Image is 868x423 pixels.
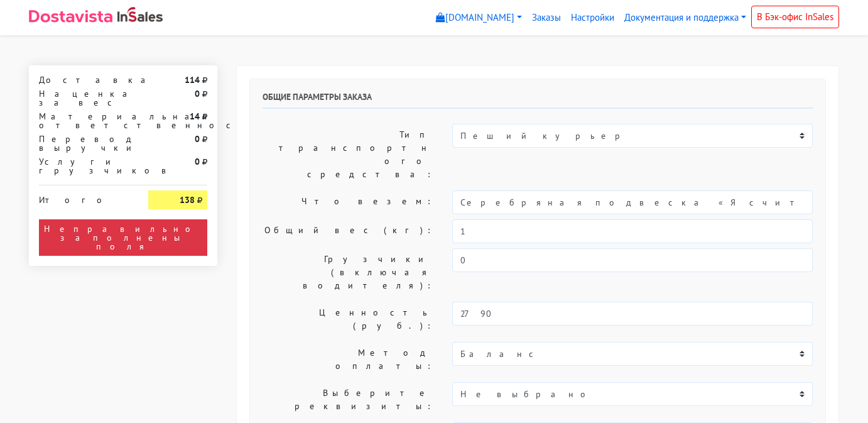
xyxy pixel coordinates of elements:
strong: 0 [195,133,200,145]
label: Ценность (руб.): [253,302,443,337]
a: В Бэк-офис InSales [751,6,839,28]
h6: Общие параметры заказа [263,92,813,109]
img: Dostavista - срочная курьерская служба доставки [29,10,112,23]
strong: 114 [185,74,200,85]
a: Настройки [566,6,619,30]
a: [DOMAIN_NAME] [431,6,527,30]
div: Услуги грузчиков [30,157,139,175]
div: Перевод выручки [30,135,139,152]
strong: 0 [195,88,200,99]
div: Наценка за вес [30,89,139,107]
strong: 14 [190,111,200,122]
div: Доставка [30,75,139,84]
label: Выберите реквизиты: [253,382,443,417]
div: Материальная ответственность [30,112,139,129]
div: Итого [39,190,129,204]
label: Метод оплаты: [253,342,443,377]
strong: 0 [195,156,200,167]
div: Неправильно заполнены поля [39,219,207,256]
label: Общий вес (кг): [253,219,443,243]
label: Грузчики (включая водителя): [253,248,443,297]
strong: 138 [180,194,195,206]
label: Что везем: [253,190,443,214]
label: Тип транспортного средства: [253,124,443,185]
a: Заказы [527,6,566,30]
a: Документация и поддержка [619,6,751,30]
img: InSales [117,7,163,22]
